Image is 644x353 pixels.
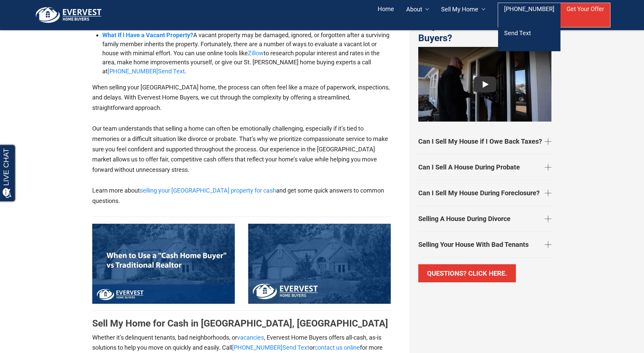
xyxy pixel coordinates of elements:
[315,344,360,351] a: contact us online
[504,5,554,12] span: [PHONE_NUMBER]
[92,124,391,175] p: Our team understands that selling a home can often be emotionally challenging, especially if it’s...
[92,186,391,206] p: Learn more about and get some quick answers to common questions.
[400,3,435,27] a: About
[372,3,400,27] a: Home
[418,234,551,255] a: Selling Your House With Bad Tenants
[498,3,560,27] a: [PHONE_NUMBER]
[418,183,551,203] a: Can I Sell My House During Foreclosure?
[102,31,193,39] a: What If I Have a Vacant Property?
[418,157,551,177] a: Can I Sell A House During Probate
[140,187,276,194] a: selling your [GEOGRAPHIC_DATA] property for cash
[92,317,391,330] h2: Sell My Home for Cash in [GEOGRAPHIC_DATA], [GEOGRAPHIC_DATA]
[498,27,560,51] a: Send Text
[248,224,391,304] iframe: Play
[158,68,185,75] a: Send Text
[248,50,264,57] a: Zillow
[418,209,551,229] a: Selling A House During Divorce
[92,82,391,113] p: When selling your [GEOGRAPHIC_DATA] home, the process can often feel like a maze of paperwork, in...
[16,5,54,14] span: Opens a chat window
[102,30,391,76] li: A vacant property may be damaged, ignored, or forgotten after a surviving family member inherits ...
[282,344,309,351] a: Send Text
[108,68,158,75] a: [PHONE_NUMBER]
[34,7,104,23] img: logo.png
[560,3,610,27] a: Get Your Offer
[232,344,282,351] a: [PHONE_NUMBER]
[418,20,551,44] h3: Why Sell to Evervest Home Buyers?
[237,334,264,341] a: vacancies
[418,264,516,282] a: Questions? Click Here.
[418,131,551,151] a: Can I Sell My House if I Owe Back Taxes?
[92,224,235,304] iframe: Play
[435,3,491,27] a: Sell My Home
